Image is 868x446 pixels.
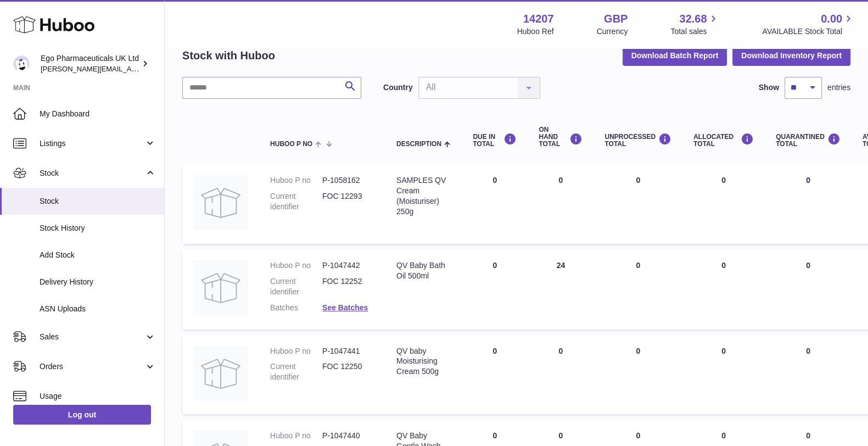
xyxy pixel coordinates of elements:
[732,46,850,65] button: Download Inventory Report
[322,303,368,312] a: See Batches
[693,133,754,148] div: ALLOCATED Total
[40,304,156,314] span: ASN Uploads
[762,26,855,37] span: AVAILABLE Stock Total
[40,196,156,207] span: Stock
[806,431,810,440] span: 0
[322,175,374,186] dd: P-1058162
[322,431,374,441] dd: P-1047440
[462,335,528,415] td: 0
[623,46,727,65] button: Download Batch Report
[597,26,628,37] div: Currency
[462,249,528,330] td: 0
[270,191,322,212] dt: Current identifier
[270,141,312,148] span: Huboo P no
[322,260,374,271] dd: P-1047442
[517,26,554,37] div: Huboo Ref
[528,164,593,244] td: 0
[40,138,144,149] span: Listings
[827,82,850,93] span: entries
[40,223,156,233] span: Stock History
[270,260,322,271] dt: Huboo P no
[759,82,779,93] label: Show
[462,164,528,244] td: 0
[322,276,374,297] dd: FOC 12252
[604,12,628,26] strong: GBP
[806,261,810,270] span: 0
[270,276,322,297] dt: Current identifier
[270,431,322,441] dt: Huboo P no
[270,346,322,356] dt: Huboo P no
[679,12,707,26] span: 32.68
[40,332,144,342] span: Sales
[193,260,248,315] img: product image
[41,64,279,73] span: [PERSON_NAME][EMAIL_ADDRESS][PERSON_NAME][DOMAIN_NAME]
[41,53,139,74] div: Ego Pharmaceuticals UK Ltd
[670,12,719,37] a: 32.68 Total sales
[670,26,719,37] span: Total sales
[270,361,322,382] dt: Current identifier
[322,346,374,356] dd: P-1047441
[539,126,583,148] div: ON HAND Total
[593,164,682,244] td: 0
[593,249,682,330] td: 0
[40,250,156,260] span: Add Stock
[40,168,144,179] span: Stock
[193,346,248,401] img: product image
[40,277,156,287] span: Delivery History
[13,405,151,425] a: Log out
[322,361,374,382] dd: FOC 12250
[682,164,765,244] td: 0
[396,346,451,377] div: QV baby Moisturising Cream 500g
[523,12,554,26] strong: 14207
[40,391,156,402] span: Usage
[396,175,451,217] div: SAMPLES QV Cream (Moisturiser) 250g
[682,249,765,330] td: 0
[528,335,593,415] td: 0
[322,191,374,212] dd: FOC 12293
[776,133,841,148] div: QUARANTINED Total
[593,335,682,415] td: 0
[604,133,671,148] div: UNPROCESSED Total
[193,175,248,230] img: product image
[270,303,322,313] dt: Batches
[762,12,855,37] a: 0.00 AVAILABLE Stock Total
[40,361,144,372] span: Orders
[40,109,156,119] span: My Dashboard
[383,82,413,93] label: Country
[682,335,765,415] td: 0
[270,175,322,186] dt: Huboo P no
[13,55,30,72] img: jane.bates@egopharm.com
[396,141,441,148] span: Description
[806,347,810,355] span: 0
[528,249,593,330] td: 24
[806,176,810,185] span: 0
[396,260,451,281] div: QV Baby Bath Oil 500ml
[821,12,842,26] span: 0.00
[473,133,517,148] div: DUE IN TOTAL
[182,48,275,63] h2: Stock with Huboo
